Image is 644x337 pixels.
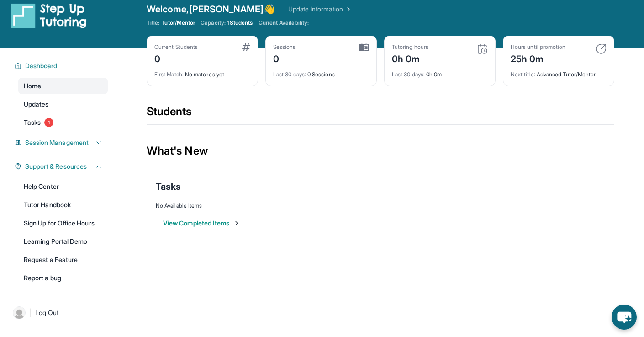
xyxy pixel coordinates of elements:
span: Tasks [24,118,41,127]
a: Home [18,78,108,94]
img: user-img [13,306,26,319]
a: Request a Feature [18,251,108,268]
img: card [242,43,250,51]
button: chat-button [612,305,637,330]
div: Hours until promotion [511,43,565,51]
button: Dashboard [21,61,102,70]
span: Welcome, [PERSON_NAME] 👋 [147,3,275,16]
a: Updates [18,96,108,112]
a: Sign Up for Office Hours [18,215,108,231]
div: Tutoring hours [392,43,428,51]
div: Current Students [154,43,198,51]
a: Report a bug [18,270,108,286]
span: Tutor/Mentor [161,19,195,27]
span: Current Availability: [259,19,309,27]
a: Update Information [288,5,352,14]
span: Session Management [25,138,89,147]
span: | [29,307,32,318]
div: Advanced Tutor/Mentor [511,65,607,78]
span: Next title : [511,71,535,78]
span: 1 Students [227,19,253,27]
span: First Match : [154,71,184,78]
img: logo [11,3,87,28]
span: Tasks [156,180,181,193]
img: card [477,43,488,54]
div: No Available Items [156,202,605,209]
button: Session Management [21,138,102,147]
img: card [359,43,369,52]
span: Last 30 days : [392,71,425,78]
span: Last 30 days : [273,71,306,78]
a: Tasks1 [18,114,108,131]
a: Help Center [18,178,108,195]
span: Updates [24,100,49,109]
div: 25h 0m [511,51,565,65]
span: Home [24,81,41,91]
button: Support & Resources [21,162,102,171]
div: 0h 0m [392,65,488,78]
span: Title: [147,19,159,27]
span: Log Out [35,308,59,317]
img: card [596,43,607,54]
img: Chevron Right [343,5,352,14]
a: |Log Out [9,303,108,323]
span: 1 [44,118,53,127]
div: What's New [147,131,614,171]
div: 0h 0m [392,51,428,65]
div: 0 [273,51,296,65]
div: 0 [154,51,198,65]
a: Tutor Handbook [18,197,108,213]
button: View Completed Items [163,219,240,228]
div: Students [147,104,614,124]
span: Capacity: [201,19,226,27]
div: No matches yet [154,65,250,78]
div: Sessions [273,43,296,51]
div: 0 Sessions [273,65,369,78]
a: Learning Portal Demo [18,233,108,250]
span: Support & Resources [25,162,87,171]
span: Dashboard [25,61,58,70]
